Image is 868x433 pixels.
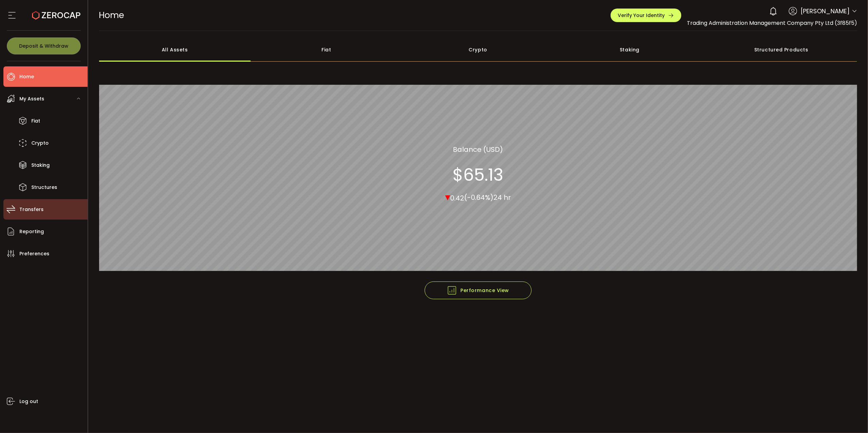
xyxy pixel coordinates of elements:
section: $65.13 [453,165,503,185]
div: Crypto [402,38,554,62]
button: Deposit & Withdraw [7,37,81,54]
span: Crypto [31,138,49,148]
section: Balance (USD) [453,144,503,155]
span: [PERSON_NAME] [801,6,850,16]
iframe: Chat Widget [834,400,868,433]
span: Reporting [19,227,44,237]
span: 24 hr [493,193,511,203]
span: My Assets [19,94,44,104]
span: Performance View [447,285,509,295]
span: Home [19,72,34,82]
div: Fiat [251,38,402,62]
button: Verify Your Identity [611,9,681,22]
span: Home [99,9,124,21]
span: ▾ [445,190,450,204]
span: Staking [31,160,50,170]
div: Structured Products [706,38,857,62]
div: Staking [554,38,705,62]
span: Trading Administration Management Company Pty Ltd (3f85f5) [687,19,857,27]
span: Deposit & Withdraw [19,44,68,48]
span: 0.42 [450,193,464,203]
button: Performance View [425,282,532,299]
span: Transfers [19,205,44,214]
span: Log out [19,397,38,406]
span: Structures [31,182,57,192]
span: (-0.64%) [464,193,493,203]
div: All Assets [99,38,251,62]
span: Verify Your Identity [618,13,665,18]
span: Preferences [19,249,49,259]
span: Fiat [31,116,40,126]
